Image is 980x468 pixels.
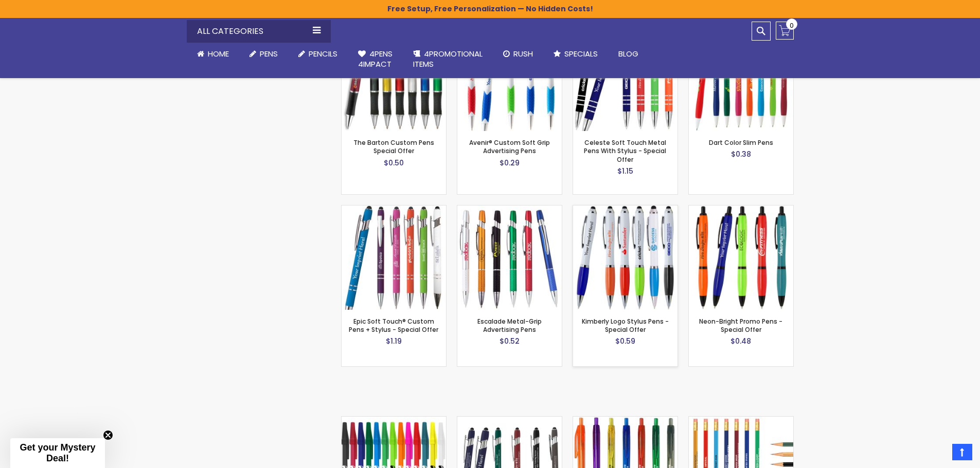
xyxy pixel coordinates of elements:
[413,48,483,69] span: 4PROMOTIONAL ITEMS
[617,166,633,176] span: $1.15
[342,205,446,310] img: Epic Soft Touch® Custom Pens + Stylus - Special Offer
[208,48,229,59] span: Home
[260,48,278,59] span: Pens
[689,205,793,214] a: Neon-Bright Promo Pens - Special Offer
[457,205,562,310] img: Escalade Metal-Grip Advertising Pens
[709,138,773,147] a: Dart Color Slim Pens
[493,43,543,65] a: Rush
[187,43,239,65] a: Home
[457,416,562,425] a: Custom Soft Touch Metal Pen - Stylus Top
[564,48,598,59] span: Specials
[353,138,434,155] a: The Barton Custom Pens Special Offer
[457,27,562,131] img: Avenir® Custom Soft Grip Advertising Pens
[342,205,446,214] a: Epic Soft Touch® Custom Pens + Stylus - Special Offer
[582,317,669,334] a: Kimberly Logo Stylus Pens - Special Offer
[615,336,635,346] span: $0.59
[358,48,393,69] span: 4Pens 4impact
[348,43,403,76] a: 4Pens4impact
[10,438,105,468] div: Get your Mystery Deal!Close teaser
[469,138,550,155] a: Avenir® Custom Soft Grip Advertising Pens
[618,48,638,59] span: Blog
[573,416,678,425] a: Fiji Translucent Pen
[608,43,649,65] a: Blog
[731,149,751,159] span: $0.38
[699,317,782,334] a: Neon-Bright Promo Pens - Special Offer
[952,444,972,460] a: Top
[573,205,678,310] img: Kimberly Logo Stylus Pens - Special Offer
[103,430,113,440] button: Close teaser
[790,21,794,30] span: 0
[500,158,520,168] span: $0.29
[288,43,348,65] a: Pencils
[689,416,793,425] a: Hex No. 2 Wood Pencil
[776,22,794,40] a: 0
[689,27,793,131] img: Dart Color slim Pens
[349,317,438,334] a: Epic Soft Touch® Custom Pens + Stylus - Special Offer
[584,138,666,163] a: Celeste Soft Touch Metal Pens With Stylus - Special Offer
[457,205,562,214] a: Escalade Metal-Grip Advertising Pens
[573,27,678,131] img: Celeste Soft Touch Metal Pens With Stylus - Special Offer
[20,442,95,463] span: Get your Mystery Deal!
[477,317,542,334] a: Escalade Metal-Grip Advertising Pens
[384,158,404,168] span: $0.50
[187,20,331,43] div: All Categories
[309,48,337,59] span: Pencils
[239,43,288,65] a: Pens
[689,205,793,310] img: Neon-Bright Promo Pens - Special Offer
[500,336,520,346] span: $0.52
[573,205,678,214] a: Kimberly Logo Stylus Pens - Special Offer
[342,27,446,131] img: The Barton Custom Pens Special Offer
[403,43,493,76] a: 4PROMOTIONALITEMS
[543,43,608,65] a: Specials
[730,336,751,346] span: $0.48
[342,416,446,425] a: Belfast B Value Stick Pen
[386,336,402,346] span: $1.19
[513,48,533,59] span: Rush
